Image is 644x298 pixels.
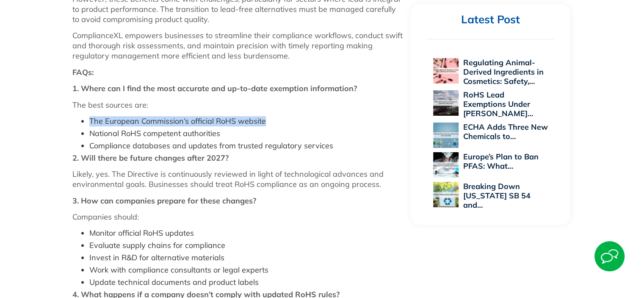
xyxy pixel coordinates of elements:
li: Evaluate supply chains for compliance [89,240,403,251]
a: Regulating Animal-Derived Ingredients in Cosmetics: Safety,… [463,58,543,86]
strong: FAQs: [72,67,94,77]
p: Companies should: [72,212,403,222]
strong: 2. Will there be future changes after 2027? [72,153,229,163]
img: Start Chat [594,241,625,271]
li: Compliance databases and updates from trusted regulatory services [89,141,403,151]
li: Invest in R&D for alternative materials [89,253,403,263]
a: Breaking Down [US_STATE] SB 54 and… [463,181,530,210]
img: RoHS Lead Exemptions Under Annex III A Guide for 2025 to 2027 [433,90,459,116]
img: Regulating Animal-Derived Ingredients in Cosmetics: Safety, Labelling, and Compliance [433,58,459,84]
strong: 3. How can companies prepare for these changes? [72,196,256,206]
li: Work with compliance consultants or legal experts [89,265,403,275]
img: Europe’s Plan to Ban PFAS: What It Means for Industry and Consumers [433,152,459,178]
li: National RoHS competent authorities [89,128,403,139]
p: Likely, yes. The Directive is continuously reviewed in light of technological advances and enviro... [72,169,403,189]
p: The best sources are: [72,100,403,110]
img: Breaking Down California SB 54 and the EPR Mandate [433,182,459,207]
li: The European Commission’s official RoHS website [89,116,403,126]
a: Europe’s Plan to Ban PFAS: What… [463,152,538,171]
a: ECHA Adds Three New Chemicals to… [463,122,547,141]
a: RoHS Lead Exemptions Under [PERSON_NAME]… [463,90,533,118]
img: ECHA Adds Three New Chemicals to REACH Candidate List in June 2025 [433,123,459,148]
li: Update technical documents and product labels [89,277,403,287]
p: ComplianceXL empowers businesses to streamline their compliance workflows, conduct swift and thor... [72,31,403,61]
strong: 1. Where can I find the most accurate and up-to-date exemption information? [72,84,357,93]
h2: Latest Post [427,13,554,27]
li: Monitor official RoHS updates [89,228,403,238]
